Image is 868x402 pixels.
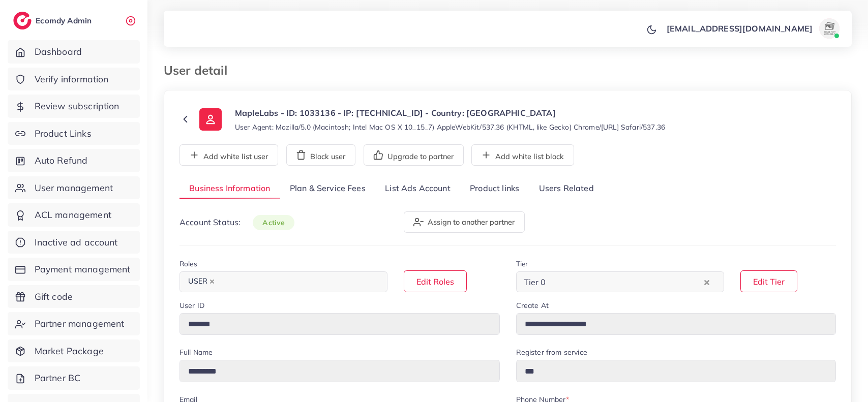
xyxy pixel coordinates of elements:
a: Gift code [8,285,140,308]
a: Partner BC [8,366,140,390]
button: Clear Selected [704,276,709,288]
label: Roles [179,259,197,269]
a: Review subscription [8,95,140,118]
a: Business Information [179,178,280,200]
button: Upgrade to partner [364,144,464,166]
label: Register from service [516,347,587,357]
a: Partner management [8,312,140,335]
span: Partner BC [35,372,81,385]
label: Create At [516,300,549,311]
span: Payment management [35,263,131,276]
button: Edit Tier [740,270,797,292]
button: Assign to another partner [404,211,525,233]
img: avatar [819,18,840,39]
p: MapleLabs - ID: 1033136 - IP: [TECHNICAL_ID] - Country: [GEOGRAPHIC_DATA] [235,107,665,119]
input: Search for option [220,274,374,290]
span: Product Links [35,127,92,140]
span: USER [184,274,219,289]
h2: Ecomdy Admin [36,16,94,25]
a: [EMAIL_ADDRESS][DOMAIN_NAME]avatar [661,18,844,39]
input: Search for option [549,274,701,290]
label: Tier [516,259,528,269]
span: Verify information [35,73,109,86]
a: Inactive ad account [8,231,140,254]
a: logoEcomdy Admin [13,12,94,29]
span: Review subscription [35,100,119,113]
div: Search for option [179,271,387,292]
span: Auto Refund [35,154,88,167]
a: List Ads Account [375,178,460,200]
span: ACL management [35,208,111,222]
img: ic-user-info.36bf1079.svg [199,108,222,131]
p: [EMAIL_ADDRESS][DOMAIN_NAME] [667,22,813,35]
label: User ID [179,300,204,311]
span: Market Package [35,345,104,358]
a: Dashboard [8,40,140,64]
label: Full Name [179,347,213,357]
a: Verify information [8,68,140,91]
a: Product Links [8,122,140,145]
button: Block user [286,144,355,166]
a: Plan & Service Fees [280,178,375,200]
span: Inactive ad account [35,236,118,249]
img: logo [13,12,32,29]
h3: User detail [164,63,235,78]
a: Users Related [529,178,603,200]
button: Edit Roles [404,270,467,292]
span: active [253,215,294,230]
a: User management [8,176,140,200]
a: Payment management [8,258,140,281]
span: Partner management [35,317,125,330]
span: Tier 0 [522,274,548,290]
span: Dashboard [35,45,82,58]
a: ACL management [8,203,140,227]
span: Gift code [35,290,73,303]
button: Add white list user [179,144,278,166]
a: Auto Refund [8,149,140,172]
button: Add white list block [471,144,574,166]
small: User Agent: Mozilla/5.0 (Macintosh; Intel Mac OS X 10_15_7) AppleWebKit/537.36 (KHTML, like Gecko... [235,122,665,132]
a: Market Package [8,339,140,363]
span: User management [35,181,113,195]
div: Search for option [516,271,724,292]
a: Product links [460,178,529,200]
button: Deselect USER [209,279,215,284]
p: Account Status: [179,216,294,229]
